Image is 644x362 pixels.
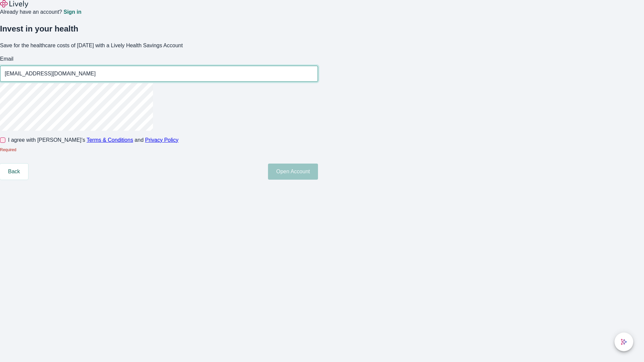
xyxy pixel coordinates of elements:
[87,137,133,143] a: Terms & Conditions
[614,333,633,351] button: chat
[63,9,81,15] a: Sign in
[8,136,178,144] span: I agree with [PERSON_NAME]’s and
[145,137,179,143] a: Privacy Policy
[621,339,627,345] svg: Lively AI Assistant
